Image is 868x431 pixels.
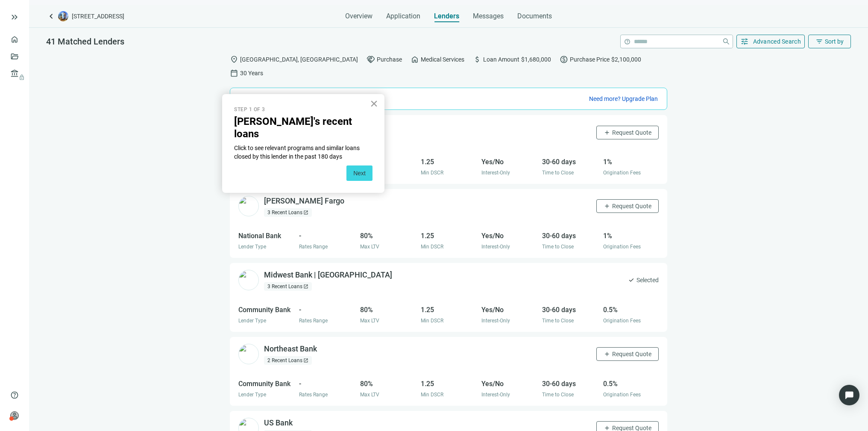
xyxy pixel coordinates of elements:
span: keyboard_arrow_left [46,11,56,21]
div: 80% [360,230,416,241]
div: Community Bank [238,378,294,389]
span: Documents [517,12,552,21]
span: Min DSCR [421,244,443,250]
div: Open Intercom Messenger [839,385,859,405]
div: Yes/No [481,156,537,167]
span: Request Quote [612,351,651,357]
span: Time to Close [542,392,574,398]
div: National Bank [238,230,294,241]
span: open_in_new [303,284,308,289]
span: Rates Range [299,392,328,398]
span: $1,680,000 [521,55,551,64]
span: add [604,351,610,357]
span: Lender Type [238,392,266,398]
span: handshake [367,55,375,64]
span: Interest-Only [481,318,510,324]
div: Yes/No [481,304,537,315]
span: location_on [230,55,238,64]
span: Rates Range [299,244,328,250]
span: Medical Services [421,55,464,64]
span: Need more? Upgrade Plan [589,95,658,102]
div: Yes/No [481,378,537,389]
span: [GEOGRAPHIC_DATA], [GEOGRAPHIC_DATA] [240,55,358,64]
span: Origination Fees [603,244,641,250]
span: 30 Years [240,68,263,78]
span: Messages [473,12,504,20]
span: paid [560,55,568,64]
span: tune [740,37,749,46]
img: b24fc740-e0f9-435f-b384-a954421574a8 [238,270,259,290]
div: 30-60 days [542,304,598,315]
span: open_in_new [303,358,308,363]
span: filter_list [815,38,823,45]
span: Max LTV [360,318,379,324]
span: Min DSCR [421,170,443,176]
span: check [628,277,635,283]
span: add [604,203,610,210]
img: deal-logo [58,11,68,21]
span: Lender Type [238,244,266,250]
div: 30-60 days [542,378,598,389]
span: Max LTV [360,244,379,250]
button: Close [370,97,378,110]
div: 1.25 [421,156,476,167]
span: Interest-Only [481,170,510,176]
span: Min DSCR [421,318,443,324]
span: help [10,391,19,399]
span: add [604,129,610,136]
div: 80% [360,378,416,389]
h2: [PERSON_NAME]'s recent loans [234,115,372,140]
div: 1.25 [421,378,476,389]
span: Purchase [377,55,402,64]
span: Time to Close [542,244,574,250]
span: [STREET_ADDRESS] [72,12,124,21]
span: Sort by [825,38,844,45]
img: bb1fc290-4688-486a-bccb-62a34913283a [238,344,259,364]
button: Next [346,165,372,181]
div: 2 Recent Loans [264,356,312,365]
div: US Bank [264,418,293,428]
div: [PERSON_NAME] Fargo [264,196,344,207]
span: Lender Type [238,318,266,324]
div: 1.25 [421,304,476,315]
div: 1.25 [421,230,476,241]
span: $2,100,000 [611,55,641,64]
span: Overview [345,12,372,21]
span: Origination Fees [603,392,641,398]
div: - [299,230,355,241]
div: 0.5% [603,304,659,315]
span: keyboard_double_arrow_right [9,12,20,22]
span: Origination Fees [603,318,641,324]
span: Request Quote [612,129,651,136]
span: person [10,411,19,420]
span: Interest-Only [481,392,510,398]
div: 30-60 days [542,156,598,167]
div: 3 Recent Loans [264,282,312,291]
span: calendar_today [230,69,238,77]
div: - [299,304,355,315]
div: 1% [603,156,659,167]
span: Origination Fees [603,170,641,176]
span: Min DSCR [421,392,443,398]
div: Northeast Bank [264,344,317,354]
div: 80% [360,156,416,167]
span: Max LTV [360,392,379,398]
span: Time to Close [542,170,574,176]
div: 30-60 days [542,230,598,241]
span: Lenders [434,12,459,21]
span: home [411,55,419,64]
div: Yes/No [481,230,537,241]
span: 41 Matched Lenders [46,36,124,47]
div: - [299,378,355,389]
span: Interest-Only [481,244,510,250]
div: 80% [360,304,416,315]
div: 1% [603,230,659,241]
span: Rates Range [299,318,328,324]
span: help [624,38,630,45]
div: 3 Recent Loans [264,208,312,217]
span: Selected [636,275,659,285]
div: Midwest Bank | [GEOGRAPHIC_DATA] [264,270,392,280]
span: Request Quote [612,203,651,210]
span: Time to Close [542,318,574,324]
span: Advanced Search [753,38,801,45]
